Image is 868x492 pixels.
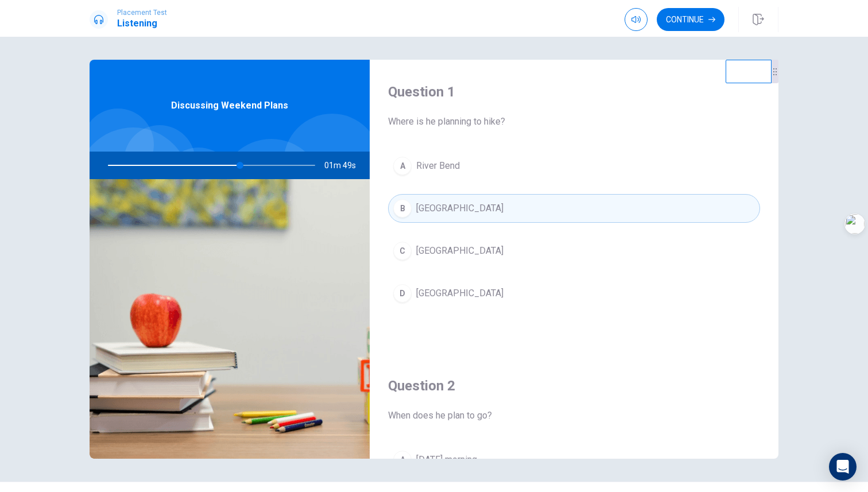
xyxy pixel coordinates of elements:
span: Where is he planning to hike? [388,115,760,129]
button: B[GEOGRAPHIC_DATA] [388,194,760,223]
img: Discussing Weekend Plans [90,179,370,459]
div: A [393,157,412,175]
div: A [393,451,412,469]
span: 01m 49s [324,152,365,179]
span: River Bend [416,159,460,173]
div: Open Intercom Messenger [829,453,857,481]
button: D[GEOGRAPHIC_DATA] [388,279,760,308]
h4: Question 2 [388,377,760,395]
h1: Listening [117,17,167,30]
button: Continue [657,8,724,31]
span: [GEOGRAPHIC_DATA] [416,286,503,300]
span: Discussing Weekend Plans [171,99,288,113]
div: D [393,284,412,303]
span: [DATE] morning [416,453,477,467]
span: [GEOGRAPHIC_DATA] [416,244,503,258]
button: ARiver Bend [388,152,760,180]
h4: Question 1 [388,83,760,101]
button: A[DATE] morning [388,445,760,474]
span: Placement Test [117,9,167,17]
div: C [393,242,412,260]
span: [GEOGRAPHIC_DATA] [416,202,503,215]
button: C[GEOGRAPHIC_DATA] [388,237,760,265]
span: When does he plan to go? [388,409,760,423]
div: B [393,199,412,218]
